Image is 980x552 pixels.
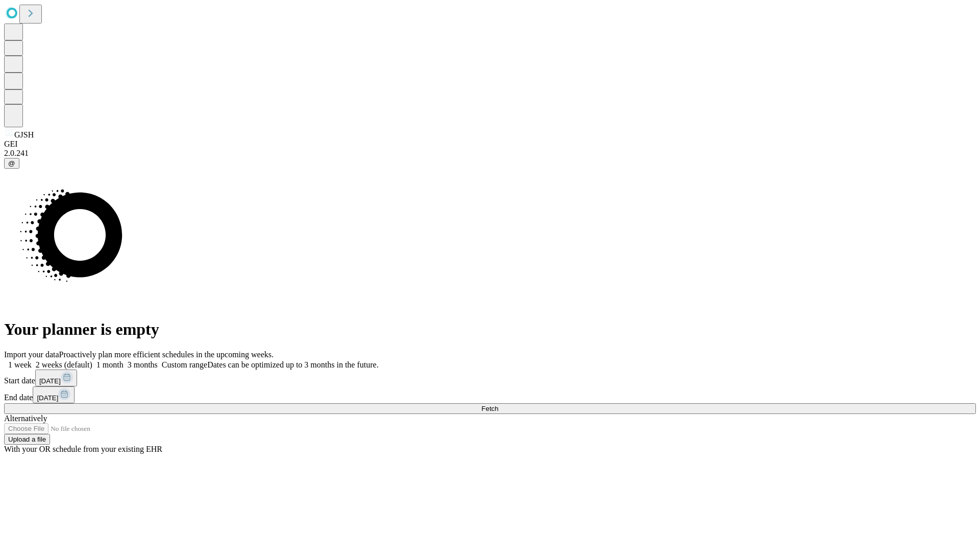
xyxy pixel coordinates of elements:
span: 1 month [96,360,124,369]
span: 2 weeks (default) [36,360,92,369]
button: Upload a file [4,434,50,445]
span: @ [8,159,15,167]
span: Import your data [4,350,59,359]
span: Custom range [162,360,207,369]
button: [DATE] [35,370,77,386]
button: @ [4,158,19,169]
span: Fetch [481,405,498,412]
span: Proactively plan more efficient schedules in the upcoming weeks. [59,350,274,359]
button: [DATE] [33,386,75,403]
span: 1 week [8,360,32,369]
span: Dates can be optimized up to 3 months in the future. [207,360,378,369]
span: With your OR schedule from your existing EHR [4,445,162,453]
span: [DATE] [37,394,58,402]
button: Fetch [4,403,976,414]
span: 3 months [128,360,158,369]
div: Start date [4,370,976,386]
span: GJSH [14,130,34,139]
span: [DATE] [39,377,61,385]
h1: Your planner is empty [4,320,976,339]
div: 2.0.241 [4,149,976,158]
span: Alternatively [4,414,47,423]
div: GEI [4,140,976,149]
div: End date [4,386,976,403]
